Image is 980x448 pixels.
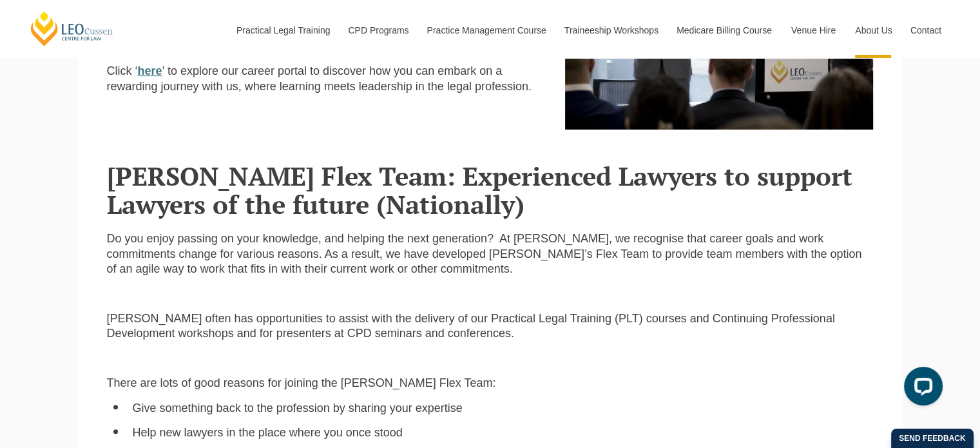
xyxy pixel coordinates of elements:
[555,3,667,58] a: Traineeship Workshops
[138,64,162,77] a: here
[133,425,874,440] li: Help new lawyers in the place where you once stood
[894,362,948,416] iframe: LiveChat chat widget
[227,3,339,58] a: Practical Legal Training
[782,3,845,58] a: Venue Hire
[29,10,115,47] a: [PERSON_NAME] Centre for Law
[338,3,417,58] a: CPD Programs
[418,3,555,58] a: Practice Management Course
[667,3,782,58] a: Medicare Billing Course
[845,3,901,58] a: About Us
[107,162,874,219] h2: [PERSON_NAME] Flex Team: Experienced Lawyers to support Lawyers of the future (Nationally)
[107,376,874,391] p: There are lots of good reasons for joining the [PERSON_NAME] Flex Team:
[901,3,951,58] a: Contact
[107,64,546,94] p: Click ‘ ’ to explore our career portal to discover how you can embark on a rewarding journey with...
[107,231,874,277] p: Do you enjoy passing on your knowledge, and helping the next generation? At [PERSON_NAME], we rec...
[107,311,874,342] p: [PERSON_NAME] often has opportunities to assist with the delivery of our Practical Legal Training...
[133,401,874,416] li: Give something back to the profession by sharing your expertise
